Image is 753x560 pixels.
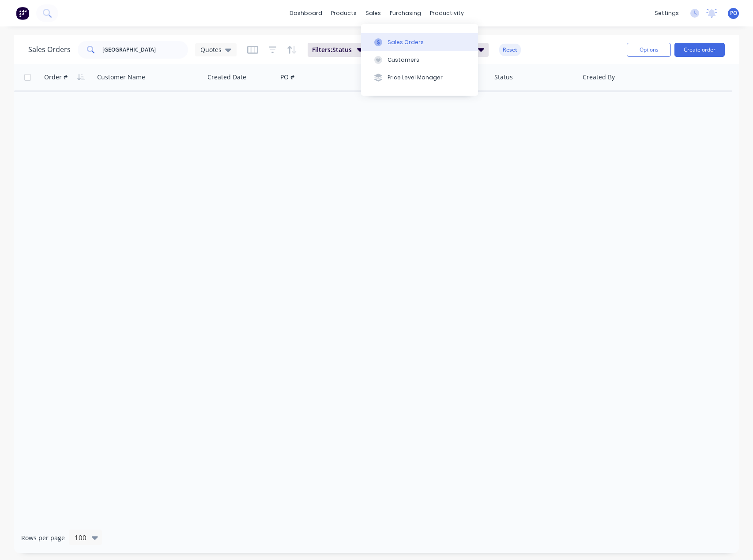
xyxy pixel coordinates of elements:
[388,38,424,46] div: Sales Orders
[361,33,478,51] button: Sales Orders
[385,7,425,20] div: purchasing
[361,51,478,69] button: Customers
[388,74,443,82] div: Price Level Manager
[44,73,68,82] div: Order #
[21,534,65,542] span: Rows per page
[627,43,671,57] button: Options
[280,73,294,82] div: PO #
[327,7,361,20] div: products
[312,45,352,54] span: Filters: Status
[388,56,419,64] div: Customers
[200,45,222,54] span: Quotes
[650,7,683,20] div: settings
[361,7,385,20] div: sales
[308,43,368,57] button: Filters:Status
[583,73,615,82] div: Created By
[102,41,188,59] input: Search...
[28,45,71,54] h1: Sales Orders
[499,44,521,56] button: Reset
[97,73,145,82] div: Customer Name
[425,7,468,20] div: productivity
[16,7,29,20] img: Factory
[285,7,327,20] a: dashboard
[494,73,513,82] div: Status
[207,73,246,82] div: Created Date
[361,69,478,86] button: Price Level Manager
[730,9,737,17] span: PO
[674,43,725,57] button: Create order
